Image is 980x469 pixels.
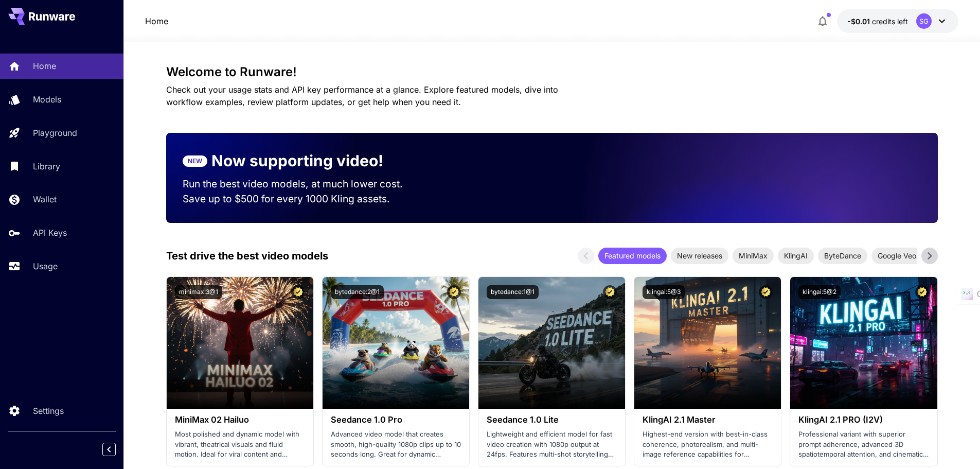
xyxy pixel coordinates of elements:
button: Collapse sidebar [102,443,116,456]
p: NEW [188,157,202,166]
button: klingai:5@3 [643,285,685,299]
p: Now supporting video! [211,149,383,172]
img: alt [634,277,781,409]
button: klingai:5@2 [798,285,841,299]
img: alt [478,277,625,409]
p: Professional variant with superior prompt adherence, advanced 3D spatiotemporal attention, and ci... [798,429,929,460]
span: credits left [872,17,908,26]
span: MiniMax [733,250,774,261]
button: Certified Model – Vetted for best performance and includes a commercial license. [447,285,461,299]
button: Certified Model – Vetted for best performance and includes a commercial license. [603,285,617,299]
a: Home [145,15,168,27]
img: alt [790,277,937,409]
p: API Keys [33,227,67,239]
p: Save up to $500 for every 1000 Kling assets. [183,192,422,206]
button: Certified Model – Vetted for best performance and includes a commercial license. [915,285,929,299]
button: bytedance:1@1 [487,285,539,299]
p: Playground [33,127,77,139]
h3: MiniMax 02 Hailuo [175,415,305,425]
h3: Seedance 1.0 Lite [487,415,617,425]
p: Advanced video model that creates smooth, high-quality 1080p clips up to 10 seconds long. Great f... [331,429,461,460]
span: Google Veo [871,250,922,261]
button: minimax:3@1 [175,285,222,299]
span: Check out your usage stats and API key performance at a glance. Explore featured models, dive int... [166,84,558,107]
p: Library [33,160,60,172]
p: Wallet [33,193,57,205]
span: Featured models [598,250,667,261]
div: ByteDance [818,248,867,264]
div: Google Veo [871,248,922,264]
span: New releases [671,250,728,261]
button: -$0.0115SG [837,9,958,33]
h3: Seedance 1.0 Pro [331,415,461,425]
div: KlingAI [778,248,814,264]
h3: KlingAI 2.1 PRO (I2V) [798,415,929,425]
button: Certified Model – Vetted for best performance and includes a commercial license. [759,285,773,299]
p: Test drive the best video models [166,248,328,264]
div: MiniMax [733,248,774,264]
p: Most polished and dynamic model with vibrant, theatrical visuals and fluid motion. Ideal for vira... [175,429,305,460]
p: Lightweight and efficient model for fast video creation with 1080p output at 24fps. Features mult... [487,429,617,460]
h3: Welcome to Runware! [166,65,938,79]
p: Run the best video models, at much lower cost. [183,177,422,192]
p: Models [33,93,61,106]
span: -$0.01 [847,17,872,26]
nav: breadcrumb [145,15,168,27]
p: Settings [33,405,64,417]
img: alt [167,277,313,409]
button: bytedance:2@1 [331,285,384,299]
span: ByteDance [818,250,867,261]
div: New releases [671,248,728,264]
div: SG [916,13,932,29]
div: -$0.0115 [847,16,908,27]
img: alt [323,277,469,409]
span: KlingAI [778,250,814,261]
button: Certified Model – Vetted for best performance and includes a commercial license. [291,285,305,299]
div: Featured models [598,248,667,264]
h3: KlingAI 2.1 Master [643,415,773,425]
div: Collapse sidebar [110,440,123,459]
p: Home [33,60,56,72]
p: Usage [33,260,58,272]
p: Highest-end version with best-in-class coherence, photorealism, and multi-image reference capabil... [643,429,773,460]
